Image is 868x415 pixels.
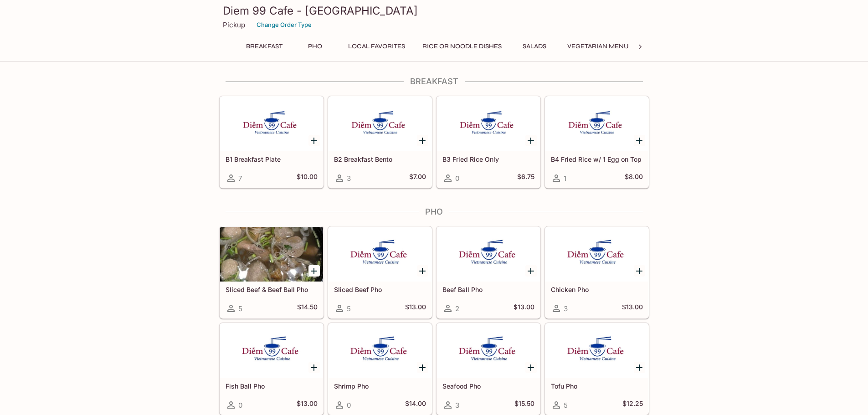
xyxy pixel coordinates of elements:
div: Chicken Pho [545,227,648,282]
div: B3 Fried Rice Only [437,97,540,151]
h5: Tofu Pho [551,382,643,390]
h5: B4 Fried Rice w/ 1 Egg on Top [551,155,643,163]
h5: B2 Breakfast Bento [334,155,426,163]
div: B2 Breakfast Bento [329,97,431,151]
h5: B1 Breakfast Plate [226,155,318,163]
h5: $15.50 [514,400,534,410]
h5: Chicken Pho [551,286,643,293]
button: Add Tofu Pho [634,362,645,373]
button: Add B3 Fried Rice Only [525,135,537,146]
span: 3 [455,401,459,410]
a: Tofu Pho5$12.25 [545,323,649,415]
div: Fish Ball Pho [220,323,323,378]
span: 5 [564,401,568,410]
h5: $13.00 [514,303,534,314]
a: B2 Breakfast Bento3$7.00 [328,96,432,188]
div: Seafood Pho [437,323,540,378]
h5: $13.00 [622,303,643,314]
div: B4 Fried Rice w/ 1 Egg on Top [545,97,648,151]
h5: $14.00 [405,400,426,410]
a: Sliced Beef & Beef Ball Pho5$14.50 [220,226,324,318]
button: Add Shrimp Pho [417,362,428,373]
span: 0 [238,401,242,410]
h5: Sliced Beef Pho [334,286,426,293]
div: Shrimp Pho [329,323,431,378]
h5: Seafood Pho [442,382,534,390]
h5: Sliced Beef & Beef Ball Pho [226,286,318,293]
h5: $7.00 [409,173,426,184]
h5: Beef Ball Pho [442,286,534,293]
a: Chicken Pho3$13.00 [545,226,649,318]
div: Beef Ball Pho [437,227,540,282]
a: Shrimp Pho0$14.00 [328,323,432,415]
span: 0 [455,174,459,183]
span: 0 [347,401,351,410]
a: B4 Fried Rice w/ 1 Egg on Top1$8.00 [545,96,649,188]
button: Add Sliced Beef Pho [417,265,428,277]
h5: $10.00 [297,173,318,184]
h5: Fish Ball Pho [226,382,318,390]
a: B1 Breakfast Plate7$10.00 [220,96,324,188]
h5: $13.00 [405,303,426,314]
h5: $12.25 [622,400,643,410]
div: Tofu Pho [545,323,648,378]
a: Beef Ball Pho2$13.00 [437,226,540,318]
div: B1 Breakfast Plate [220,97,323,151]
h5: $6.75 [517,173,534,184]
span: 5 [347,304,351,313]
button: Salads [514,40,555,53]
button: Add B4 Fried Rice w/ 1 Egg on Top [634,135,645,146]
button: Local Favorites [343,40,410,53]
button: Add Beef Ball Pho [525,265,537,277]
h3: Diem 99 Cafe - [GEOGRAPHIC_DATA] [223,4,646,18]
button: Breakfast [241,40,288,53]
p: Pickup [223,20,245,29]
button: Rice or Noodle Dishes [417,40,507,53]
a: Fish Ball Pho0$13.00 [220,323,324,415]
h5: Shrimp Pho [334,382,426,390]
span: 2 [455,304,459,313]
h5: $8.00 [625,173,643,184]
span: 1 [564,174,566,183]
button: Change Order Type [252,18,316,32]
span: 5 [238,304,242,313]
a: Sliced Beef Pho5$13.00 [328,226,432,318]
h5: $13.00 [297,400,318,410]
a: B3 Fried Rice Only0$6.75 [437,96,540,188]
h4: Breakfast [219,77,649,87]
button: Add Sliced Beef & Beef Ball Pho [308,265,320,277]
button: Add B2 Breakfast Bento [417,135,428,146]
button: Add Chicken Pho [634,265,645,277]
a: Seafood Pho3$15.50 [437,323,540,415]
h4: Pho [219,207,649,217]
span: 7 [238,174,242,183]
button: Vegetarian Menu [562,40,634,53]
button: Add Seafood Pho [525,362,537,373]
span: 3 [564,304,568,313]
h5: B3 Fried Rice Only [442,155,534,163]
button: Add Fish Ball Pho [308,362,320,373]
button: Add B1 Breakfast Plate [308,135,320,146]
button: Pho [295,40,336,53]
div: Sliced Beef Pho [329,227,431,282]
h5: $14.50 [297,303,318,314]
div: Sliced Beef & Beef Ball Pho [220,227,323,282]
span: 3 [347,174,351,183]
